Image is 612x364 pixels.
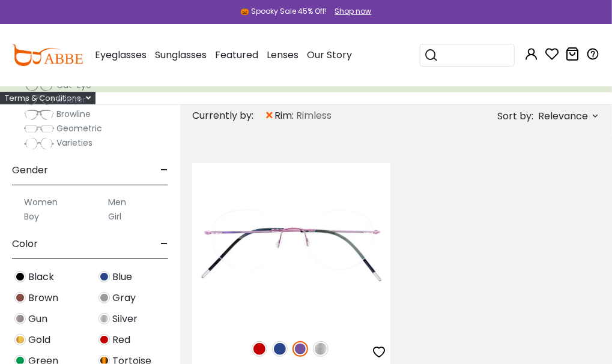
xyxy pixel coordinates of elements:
[56,137,92,149] span: Varieties
[215,48,258,62] span: Featured
[329,6,372,16] a: Shop now
[538,106,588,127] span: Relevance
[160,230,168,258] span: -
[108,209,121,224] label: Girl
[56,108,91,120] span: Browline
[112,291,136,305] span: Gray
[12,156,48,185] span: Gender
[14,334,26,345] img: Gold
[56,122,102,134] span: Geometric
[98,334,110,345] img: Red
[112,270,132,284] span: Blue
[307,48,352,62] span: Our Story
[292,341,308,357] img: Purple
[264,105,274,127] span: ×
[241,6,327,17] div: 🎃 Spooky Sale 45% Off!
[313,341,329,357] img: Silver
[497,109,533,123] span: Sort by:
[155,48,207,62] span: Sunglasses
[14,292,26,303] img: Brown
[335,6,372,17] div: Shop now
[28,312,47,326] span: Gun
[12,230,38,258] span: Color
[56,94,86,106] span: Aviator
[98,292,110,303] img: Gray
[24,195,58,209] label: Women
[274,109,296,123] span: rim:
[24,109,54,121] img: Browline.png
[95,48,147,62] span: Eyeglasses
[112,333,130,347] span: Red
[14,271,26,282] img: Black
[24,209,39,224] label: Boy
[252,341,267,357] img: Red
[24,123,54,135] img: Geometric.png
[112,312,138,326] span: Silver
[192,105,264,127] div: Currently by:
[24,137,54,150] img: Varieties.png
[267,48,298,62] span: Lenses
[28,333,50,347] span: Gold
[98,313,110,324] img: Silver
[160,156,168,185] span: -
[98,271,110,282] img: Blue
[12,44,83,66] img: abbeglasses.com
[296,109,332,123] span: Rimless
[28,270,54,284] span: Black
[272,341,288,357] img: Blue
[108,195,126,209] label: Men
[24,94,54,106] img: Aviator.png
[192,163,390,328] img: Purple Terrace Park - Metal ,Adjust Nose Pads
[28,291,58,305] span: Brown
[14,313,26,324] img: Gun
